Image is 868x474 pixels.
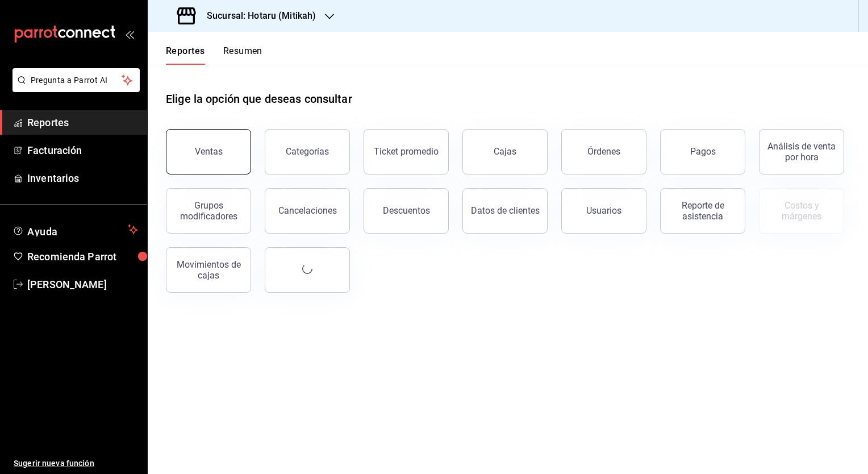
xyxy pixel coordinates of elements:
[173,200,244,222] div: Grupos modificadores
[462,188,548,234] button: Datos de clientes
[265,188,350,234] button: Cancelaciones
[27,115,138,130] span: Reportes
[173,259,244,281] div: Movimientos de cajas
[364,129,449,174] button: Ticket promedio
[166,188,251,234] button: Grupos modificadores
[27,223,123,236] span: Ayuda
[586,205,621,216] div: Usuarios
[166,45,262,65] div: navigation tabs
[759,188,844,234] button: Contrata inventarios para ver este reporte
[660,188,745,234] button: Reporte de asistencia
[265,129,350,174] button: Categorías
[166,90,352,107] h1: Elige la opción que deseas consultar
[31,74,122,86] span: Pregunta a Parrot AI
[166,247,251,293] button: Movimientos de cajas
[766,200,837,222] div: Costos y márgenes
[278,205,337,216] div: Cancelaciones
[14,458,138,469] span: Sugerir nueva función
[166,129,251,174] button: Ventas
[660,129,745,174] button: Pagos
[27,143,138,158] span: Facturación
[198,9,316,23] h3: Sucursal: Hotaru (Mitikah)
[759,129,844,174] button: Análisis de venta por hora
[587,146,620,157] div: Órdenes
[223,45,262,65] button: Resumen
[561,188,646,234] button: Usuarios
[364,188,449,234] button: Descuentos
[27,171,138,186] span: Inventarios
[125,30,134,39] button: open_drawer_menu
[690,146,716,157] div: Pagos
[462,129,548,174] button: Cajas
[8,82,140,94] a: Pregunta a Parrot AI
[667,200,738,222] div: Reporte de asistencia
[27,249,138,264] span: Recomienda Parrot
[195,146,223,157] div: Ventas
[27,277,138,292] span: [PERSON_NAME]
[383,205,430,216] div: Descuentos
[166,45,205,65] button: Reportes
[471,205,540,216] div: Datos de clientes
[766,141,837,163] div: Análisis de venta por hora
[561,129,646,174] button: Órdenes
[286,146,329,157] div: Categorías
[12,68,140,92] button: Pregunta a Parrot AI
[374,146,439,157] div: Ticket promedio
[494,146,516,157] div: Cajas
